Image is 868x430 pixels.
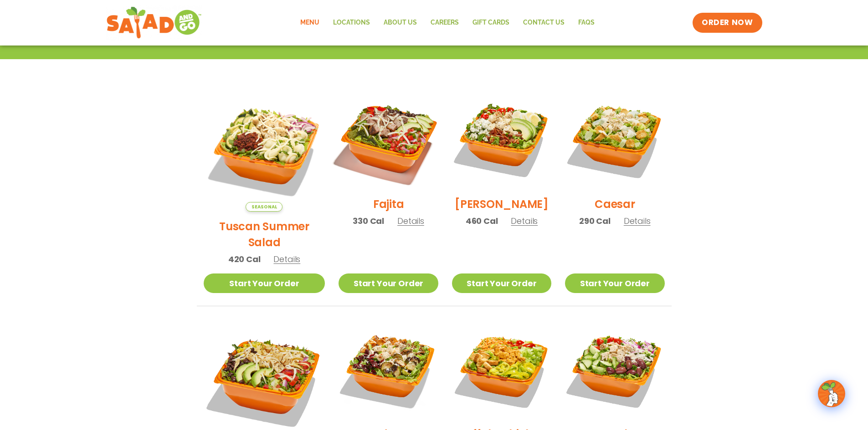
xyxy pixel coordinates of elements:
span: Details [624,215,651,227]
span: Details [273,253,300,265]
span: 330 Cal [353,215,384,227]
h2: Tuscan Summer Salad [204,218,325,250]
img: Product photo for Cobb Salad [452,90,551,189]
a: GIFT CARDS [466,12,516,33]
a: FAQs [571,12,601,33]
h2: [PERSON_NAME] [455,196,549,212]
img: new-SAG-logo-768×292 [106,5,202,41]
span: 460 Cal [466,215,498,227]
img: Product photo for Caesar Salad [565,90,664,189]
a: Menu [293,12,326,33]
a: Contact Us [516,12,571,33]
a: Start Your Order [339,273,438,293]
a: Start Your Order [565,273,664,293]
a: Start Your Order [204,273,325,293]
span: 290 Cal [579,215,611,227]
a: Start Your Order [452,273,551,293]
span: Details [397,215,424,227]
img: Product photo for Fajita Salad [330,81,447,198]
span: Details [511,215,538,227]
a: About Us [377,12,424,33]
h2: Fajita [373,196,404,212]
a: ORDER NOW [693,13,762,33]
a: Careers [424,12,466,33]
img: Product photo for Roasted Autumn Salad [339,320,438,419]
span: ORDER NOW [702,17,753,28]
img: wpChatIcon [819,381,844,406]
h2: Caesar [595,196,635,212]
img: Product photo for Greek Salad [565,320,664,419]
a: Locations [326,12,377,33]
nav: Menu [293,12,601,33]
img: Product photo for Tuscan Summer Salad [204,90,325,212]
span: Seasonal [246,202,282,212]
img: Product photo for Buffalo Chicken Salad [452,320,551,419]
span: 420 Cal [228,253,261,265]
